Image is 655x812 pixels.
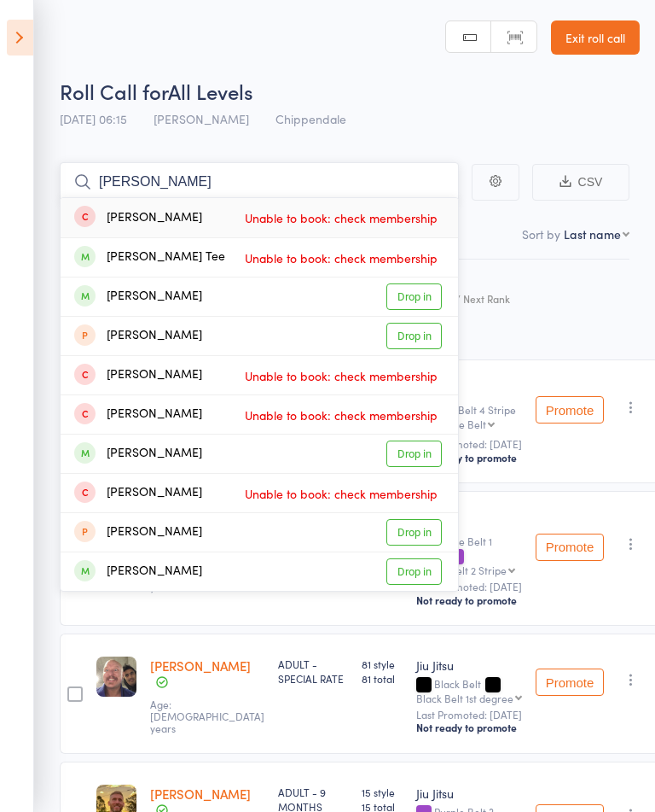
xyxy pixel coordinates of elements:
[416,581,522,593] small: Last Promoted: [DATE]
[74,562,202,581] div: [PERSON_NAME]
[416,692,513,704] div: Black Belt 1st degree
[362,657,403,671] span: 81 style
[96,657,136,697] img: image1688701951.png
[60,77,168,105] span: Roll Call for
[60,162,459,202] input: Search by name
[168,77,253,105] span: All Levels
[362,671,403,686] span: 81 total
[416,293,522,304] div: Current / Next Rank
[416,514,522,531] div: Jiu Jitsu
[386,283,442,310] a: Drop in
[416,383,522,400] div: Jiu Jitsu
[362,785,403,799] span: 15 style
[74,444,202,464] div: [PERSON_NAME]
[74,208,202,228] div: [PERSON_NAME]
[154,110,249,127] span: [PERSON_NAME]
[241,363,442,388] span: Unable to book: check membership
[74,287,202,307] div: [PERSON_NAME]
[416,438,522,450] small: Last Promoted: [DATE]
[416,709,522,721] small: Last Promoted: [DATE]
[536,396,604,424] button: Promote
[60,110,127,127] span: [DATE] 06:15
[551,20,640,55] a: Exit roll call
[74,483,202,503] div: [PERSON_NAME]
[386,441,442,467] a: Drop in
[74,365,202,385] div: [PERSON_NAME]
[241,205,442,231] span: Unable to book: check membership
[416,657,522,674] div: Jiu Jitsu
[416,593,522,607] div: Not ready to promote
[275,110,346,127] span: Chippendale
[386,323,442,349] a: Drop in
[278,657,348,686] div: ADULT - SPECIAL RATE
[386,558,442,585] a: Drop in
[434,418,486,429] div: Purple Belt
[536,669,604,696] button: Promote
[416,404,522,433] div: Blue Belt 4 Stripe
[150,697,264,736] span: Age: [DEMOGRAPHIC_DATA] years
[241,402,442,428] span: Unable to book: check membership
[416,451,522,464] div: Not ready to promote
[150,657,251,675] a: [PERSON_NAME]
[386,519,442,546] a: Drop in
[522,225,560,242] label: Sort by
[564,225,621,242] div: Last name
[536,534,604,561] button: Promote
[74,405,202,424] div: [PERSON_NAME]
[241,245,442,271] span: Unable to book: check membership
[74,248,225,267] div: [PERSON_NAME] Tee
[74,326,202,346] div: [PERSON_NAME]
[416,678,522,704] div: Black Belt
[241,481,442,506] span: Unable to book: check membership
[416,564,507,575] div: Purple Belt 2 Stripe
[409,267,529,352] div: Style
[74,523,202,542] div: [PERSON_NAME]
[416,785,522,802] div: Jiu Jitsu
[532,164,629,201] button: CSV
[416,721,522,734] div: Not ready to promote
[150,785,251,803] a: [PERSON_NAME]
[416,535,522,575] div: Purple Belt 1 Stripe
